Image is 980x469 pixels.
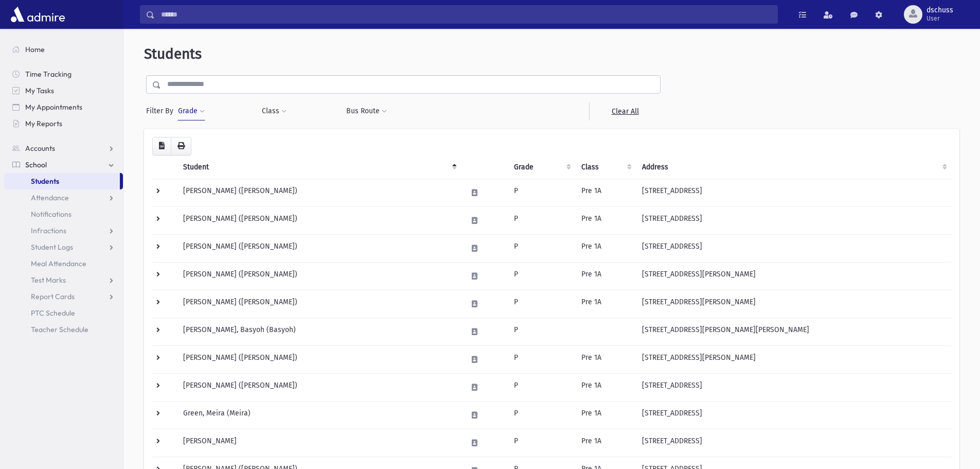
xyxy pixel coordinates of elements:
td: [STREET_ADDRESS] [636,206,951,234]
td: [STREET_ADDRESS] [636,401,951,429]
span: My Tasks [25,86,54,95]
a: Students [4,173,120,189]
a: Time Tracking [4,66,123,82]
span: Notifications [31,210,72,219]
a: Test Marks [4,272,123,288]
td: P [508,429,575,457]
span: My Reports [25,119,62,128]
td: P [508,373,575,401]
td: [PERSON_NAME] ([PERSON_NAME]) [177,179,461,206]
td: [STREET_ADDRESS][PERSON_NAME][PERSON_NAME] [636,318,951,345]
td: Pre 1A [575,345,636,373]
td: [STREET_ADDRESS] [636,429,951,457]
td: Green, Meira (Meira) [177,401,461,429]
span: Accounts [25,144,55,153]
td: Pre 1A [575,290,636,318]
a: Report Cards [4,288,123,305]
a: Student Logs [4,239,123,255]
td: [PERSON_NAME] ([PERSON_NAME]) [177,290,461,318]
span: Test Marks [31,275,66,285]
td: P [508,318,575,345]
td: Pre 1A [575,401,636,429]
td: [STREET_ADDRESS] [636,373,951,401]
td: Pre 1A [575,429,636,457]
td: [PERSON_NAME], Basyoh (Basyoh) [177,318,461,345]
span: Meal Attendance [31,259,86,268]
td: [PERSON_NAME] ([PERSON_NAME]) [177,262,461,290]
input: Search [155,5,777,24]
a: Meal Attendance [4,255,123,272]
a: Clear All [589,102,661,120]
td: Pre 1A [575,179,636,206]
span: Filter By [146,106,177,116]
a: School [4,157,123,173]
td: [STREET_ADDRESS] [636,234,951,262]
td: [STREET_ADDRESS][PERSON_NAME] [636,262,951,290]
button: Class [261,102,287,120]
button: Grade [177,102,205,120]
span: dschuss [926,6,953,14]
span: Time Tracking [25,70,72,79]
span: Attendance [31,193,69,202]
td: Pre 1A [575,373,636,401]
span: Report Cards [31,292,75,301]
img: AdmirePro [8,4,67,25]
td: [PERSON_NAME] ([PERSON_NAME]) [177,345,461,373]
span: Infractions [31,226,66,235]
td: [STREET_ADDRESS] [636,179,951,206]
a: My Appointments [4,99,123,115]
td: P [508,290,575,318]
span: Students [31,177,59,186]
span: My Appointments [25,102,82,112]
th: Student: activate to sort column descending [177,155,461,179]
td: P [508,262,575,290]
button: Bus Route [346,102,387,120]
button: Print [171,137,191,155]
td: [PERSON_NAME] ([PERSON_NAME]) [177,234,461,262]
td: [STREET_ADDRESS][PERSON_NAME] [636,345,951,373]
span: Students [144,45,202,62]
th: Class: activate to sort column ascending [575,155,636,179]
th: Grade: activate to sort column ascending [508,155,575,179]
td: [PERSON_NAME] ([PERSON_NAME]) [177,373,461,401]
span: Teacher Schedule [31,325,88,334]
td: Pre 1A [575,262,636,290]
td: P [508,345,575,373]
th: Address: activate to sort column ascending [636,155,951,179]
a: Infractions [4,222,123,239]
td: P [508,206,575,234]
a: Accounts [4,140,123,157]
td: Pre 1A [575,234,636,262]
td: P [508,401,575,429]
a: PTC Schedule [4,305,123,321]
span: Home [25,45,45,54]
a: Teacher Schedule [4,321,123,338]
button: CSV [152,137,171,155]
a: Attendance [4,189,123,206]
td: P [508,234,575,262]
td: [STREET_ADDRESS][PERSON_NAME] [636,290,951,318]
span: Student Logs [31,242,73,252]
td: P [508,179,575,206]
td: [PERSON_NAME] [177,429,461,457]
td: Pre 1A [575,206,636,234]
a: My Reports [4,115,123,132]
span: PTC Schedule [31,308,75,318]
a: Notifications [4,206,123,222]
td: [PERSON_NAME] ([PERSON_NAME]) [177,206,461,234]
a: Home [4,41,123,58]
span: School [25,160,47,169]
a: My Tasks [4,82,123,99]
span: User [926,14,953,23]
